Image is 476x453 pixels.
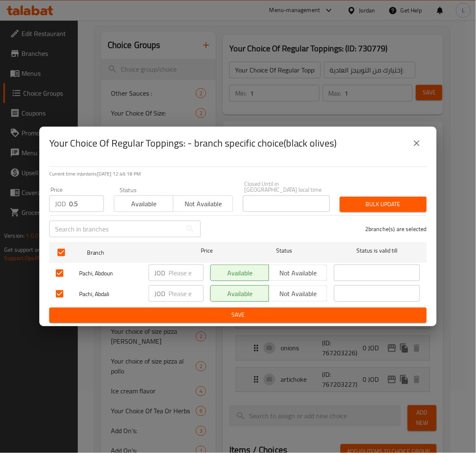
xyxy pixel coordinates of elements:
[79,289,142,299] span: Pachi, Abdali
[177,198,229,210] span: Not available
[214,288,266,300] span: Available
[272,267,324,279] span: Not available
[346,199,420,210] span: Bulk update
[210,265,269,281] button: Available
[365,225,427,233] p: 2 branche(s) are selected
[407,133,427,153] button: close
[269,265,327,281] button: Not available
[154,268,165,278] p: JOD
[334,246,420,256] span: Status is valid till
[340,197,427,212] button: Bulk update
[49,308,427,323] button: Save
[87,248,173,258] span: Branch
[114,195,173,212] button: Available
[214,267,266,279] span: Available
[269,285,327,302] button: Not available
[79,268,142,279] span: Pachi, Abdoun
[168,265,204,281] input: Please enter price
[69,195,104,212] input: Please enter price
[55,199,66,209] p: JOD
[118,198,170,210] span: Available
[272,288,324,300] span: Not available
[241,246,327,256] span: Status
[210,285,269,302] button: Available
[154,289,165,299] p: JOD
[56,310,420,320] span: Save
[180,246,235,256] span: Price
[168,285,204,302] input: Please enter price
[49,221,182,237] input: Search in branches
[173,195,233,212] button: Not available
[49,170,427,178] p: Current time in Jordan is [DATE] 12:46:18 PM
[49,137,337,150] h2: Your Choice Of Regular Toppings: - branch specific choice(black olives)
